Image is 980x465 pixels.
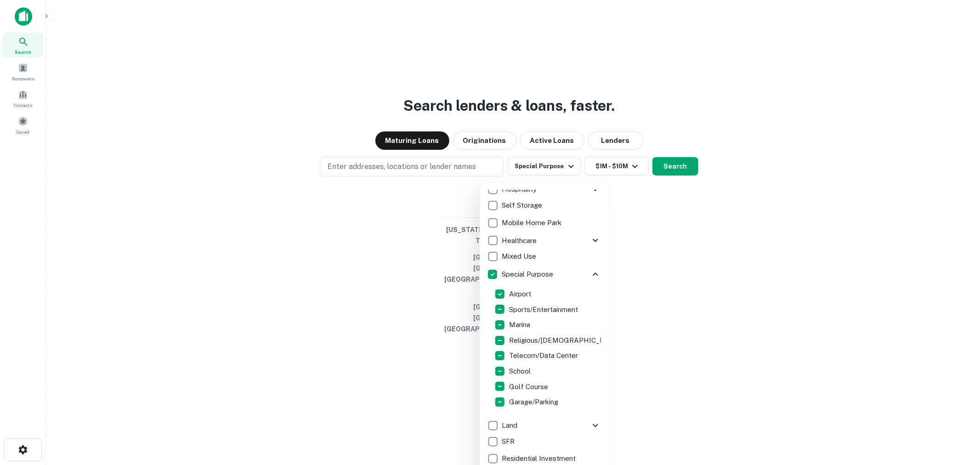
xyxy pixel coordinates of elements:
p: Religious/[DEMOGRAPHIC_DATA] [509,335,622,346]
p: Mobile Home Park [502,217,563,228]
p: Self Storage [502,200,544,211]
p: Sports/Entertainment [509,304,580,315]
div: Land [487,417,601,434]
p: School [509,366,532,377]
p: Garage/Parking [509,397,560,408]
div: Hospitality [487,181,601,198]
p: Telecom/Data Center [509,350,580,361]
iframe: Chat Widget [934,391,980,436]
p: Land [502,420,519,431]
p: Mixed Use [502,251,538,262]
div: Healthcare [487,232,601,249]
p: Residential Investment [502,453,578,464]
p: Airport [509,289,533,300]
p: SFR [502,436,516,447]
div: Special Purpose [487,266,601,283]
p: Golf Course [509,381,550,392]
p: Special Purpose [502,269,555,280]
p: Healthcare [502,235,538,246]
p: Hospitality [502,184,538,195]
p: Marina [509,319,532,330]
